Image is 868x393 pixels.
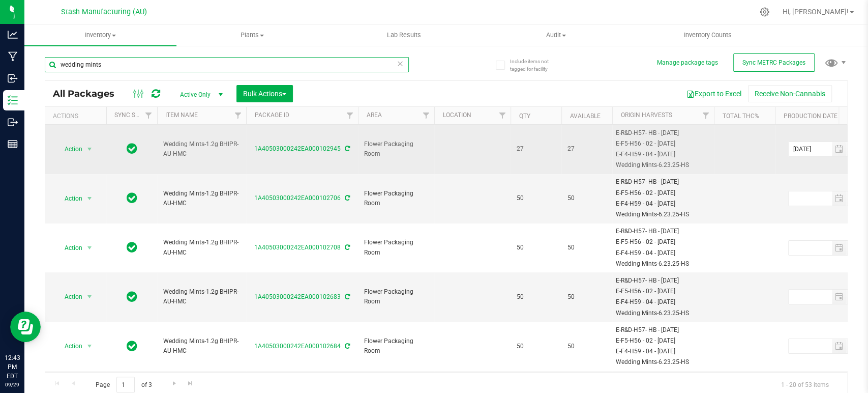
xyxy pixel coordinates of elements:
div: Value 2: E-F5-H56 - 02 - 10/25/24 [616,188,711,198]
span: select [83,241,96,255]
div: Value 1: E-R&D-H57- HB - 10/18/24 [616,177,711,187]
a: Filter [229,107,246,124]
div: Value 4: Wedding Mints-6.23.25-HS [616,160,711,170]
span: Inventory Counts [670,31,745,40]
span: Inventory [24,31,176,40]
span: 50 [567,292,606,302]
span: Flower Packaging Room [364,139,428,159]
span: In Sync [127,142,137,156]
span: Wedding Mints-1.2g BHIPR-AU-HMC [163,336,240,356]
span: 50 [517,292,555,302]
div: Value 4: Wedding Mints-6.23.25-HS [616,357,711,367]
span: 50 [567,342,606,351]
span: Wedding Mints-1.2g BHIPR-AU-HMC [163,189,240,208]
span: select [846,191,863,206]
span: Sync from Compliance System [343,145,350,152]
a: Inventory Counts [632,24,784,46]
span: Audit [481,31,632,40]
span: select [83,191,96,206]
span: select [846,339,863,353]
span: Sync from Compliance System [343,343,350,350]
span: Page of 3 [87,377,160,392]
span: 50 [567,193,606,203]
div: Value 4: Wedding Mints-6.23.25-HS [616,308,711,318]
a: Origin Harvests [620,111,672,119]
a: Filter [341,107,358,124]
button: Export to Excel [680,85,748,102]
span: 50 [517,342,555,351]
a: Total THC% [722,113,759,120]
span: select [832,290,847,304]
input: 1 [116,377,135,392]
span: Action [55,241,83,255]
span: In Sync [127,191,137,205]
span: Flower Packaging Room [364,336,428,356]
a: Filter [697,107,714,124]
a: Lab Results [328,24,480,46]
a: Filter [417,107,434,124]
div: Value 2: E-F5-H56 - 02 - 10/25/24 [616,336,711,346]
span: select [846,142,863,156]
span: Clear [397,57,404,70]
a: Production Date [783,113,837,120]
span: Sync from Compliance System [343,293,350,300]
span: Action [55,339,83,353]
span: 50 [567,243,606,252]
div: Value 1: E-R&D-H57- HB - 10/18/24 [616,276,711,286]
a: Area [366,111,381,119]
span: Wedding Mints-1.2g BHIPR-AU-HMC [163,238,240,257]
div: Value 2: E-F5-H56 - 02 - 10/25/24 [616,237,711,247]
span: Action [55,142,83,156]
a: Inventory [24,24,176,46]
span: Sync METRC Packages [742,59,805,66]
span: select [832,339,847,353]
a: 1A40503000242EA000102708 [254,244,341,251]
span: Flower Packaging Room [364,287,428,306]
div: Value 3: E-F4-H59 - 04 - 10/30/24 [616,199,711,209]
inline-svg: Outbound [8,117,18,127]
span: select [832,241,847,255]
span: select [846,241,863,255]
span: Set Current date [847,339,864,354]
button: Sync METRC Packages [733,53,815,72]
span: 50 [517,243,555,252]
span: In Sync [127,339,137,353]
input: Search Package ID, Item Name, SKU, Lot or Part Number... [45,57,409,72]
span: select [832,191,847,206]
span: select [83,142,96,156]
span: select [83,290,96,304]
a: Package ID [254,111,289,119]
span: Lab Results [373,31,435,40]
a: Go to the next page [167,377,182,390]
div: Value 4: Wedding Mints-6.23.25-HS [616,210,711,219]
div: Value 1: E-R&D-H57- HB - 10/18/24 [616,227,711,236]
p: 12:43 PM EDT [5,353,20,381]
span: In Sync [127,290,137,304]
a: 1A40503000242EA000102683 [254,293,341,300]
span: Include items not tagged for facility [510,58,560,73]
span: Set Current date [847,240,864,255]
inline-svg: Manufacturing [8,51,18,62]
div: Value 2: E-F5-H56 - 02 - 10/25/24 [616,139,711,149]
button: Receive Non-Cannabis [748,85,832,102]
span: Sync from Compliance System [343,244,350,251]
a: Audit [480,24,632,46]
div: Manage settings [758,7,771,17]
span: Wedding Mints-1.2g BHIPR-AU-HMC [163,287,240,306]
span: Bulk Actions [243,90,286,98]
span: Flower Packaging Room [364,189,428,208]
span: All Packages [53,88,125,99]
span: Action [55,290,83,304]
a: Qty [519,113,530,120]
span: Set Current date [847,191,864,206]
div: Value 3: E-F4-H59 - 04 - 10/30/24 [616,297,711,307]
span: Hi, [PERSON_NAME]! [783,8,849,16]
span: 50 [517,193,555,203]
inline-svg: Inventory [8,95,18,105]
span: select [832,142,847,156]
a: Item Name [165,111,198,119]
inline-svg: Inbound [8,73,18,83]
a: Filter [494,107,511,124]
div: Value 3: E-F4-H59 - 04 - 10/30/24 [616,150,711,159]
span: 27 [517,144,555,154]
